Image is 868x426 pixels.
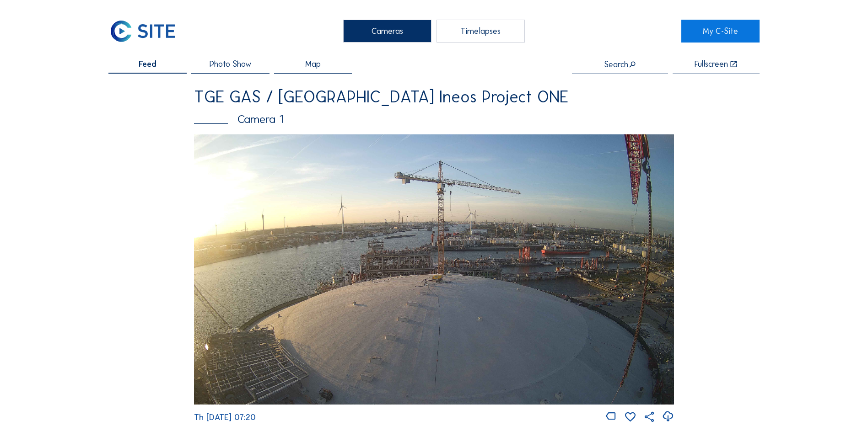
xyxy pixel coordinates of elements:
img: C-SITE Logo [108,20,177,43]
a: C-SITE Logo [108,20,187,43]
div: Timelapses [437,20,525,43]
div: TGE GAS / [GEOGRAPHIC_DATA] Ineos Project ONE [194,89,674,105]
div: Fullscreen [695,60,728,69]
img: Image [194,134,674,404]
span: Photo Show [210,60,251,68]
div: Camera 1 [194,113,674,125]
a: My C-Site [681,20,760,43]
span: Feed [139,60,156,68]
span: Map [305,60,321,68]
span: Th [DATE] 07:20 [194,412,256,422]
div: Cameras [343,20,431,43]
